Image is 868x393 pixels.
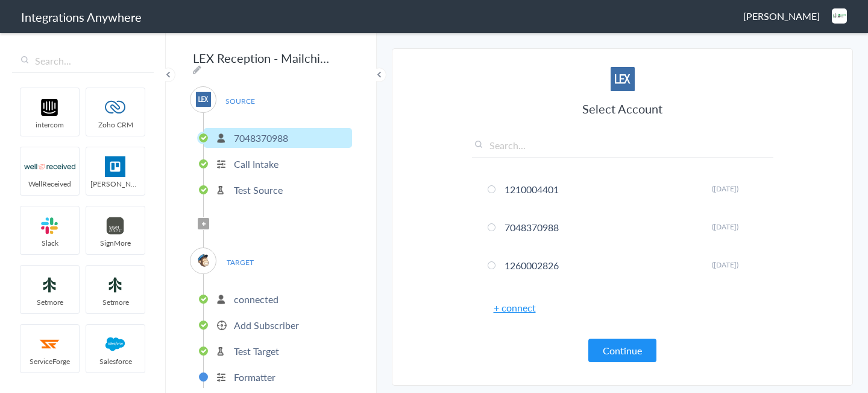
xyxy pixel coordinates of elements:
[234,344,279,358] p: Test Target
[712,260,738,270] span: ([DATE])
[86,356,145,366] span: Salesforce
[24,156,75,177] img: wr-logo.svg
[86,179,145,189] span: [PERSON_NAME]
[832,8,847,24] img: profile_picture
[90,97,141,118] img: zoho-logo.svg
[234,131,288,145] p: 7048370988
[20,238,79,248] span: Slack
[234,370,275,384] p: Formatter
[743,9,820,23] span: [PERSON_NAME]
[611,67,635,91] img: lex-app-logo.svg
[217,254,263,270] span: TARGET
[20,120,79,130] span: intercom
[20,356,79,366] span: ServiceForge
[234,292,278,306] p: connected
[20,297,79,307] span: Setmore
[20,179,79,189] span: WellReceived
[24,216,75,236] img: slack-logo.svg
[494,301,536,315] a: + connect
[86,120,145,130] span: Zoho CRM
[24,97,75,118] img: intercom-logo.svg
[24,275,75,295] img: setmoreNew.jpg
[472,100,773,117] h3: Select Account
[86,238,145,248] span: SignMore
[234,318,299,332] p: Add Subscriber
[21,8,142,25] h1: Integrations Anywhere
[24,334,75,354] img: serviceforge-icon.png
[234,183,283,197] p: Test Source
[90,156,141,177] img: trello.png
[90,216,141,236] img: signmore-logo.png
[196,92,211,107] img: lex-app-logo.svg
[12,50,154,72] input: Search...
[90,275,141,295] img: setmoreNew.jpg
[217,93,263,109] span: SOURCE
[588,339,656,362] button: Continue
[472,138,773,158] input: Search...
[90,334,141,354] img: salesforce-logo.svg
[712,184,738,194] span: ([DATE])
[86,297,145,307] span: Setmore
[712,222,738,232] span: ([DATE])
[196,253,211,268] img: mailchimp-logo.svg
[234,157,278,171] p: Call Intake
